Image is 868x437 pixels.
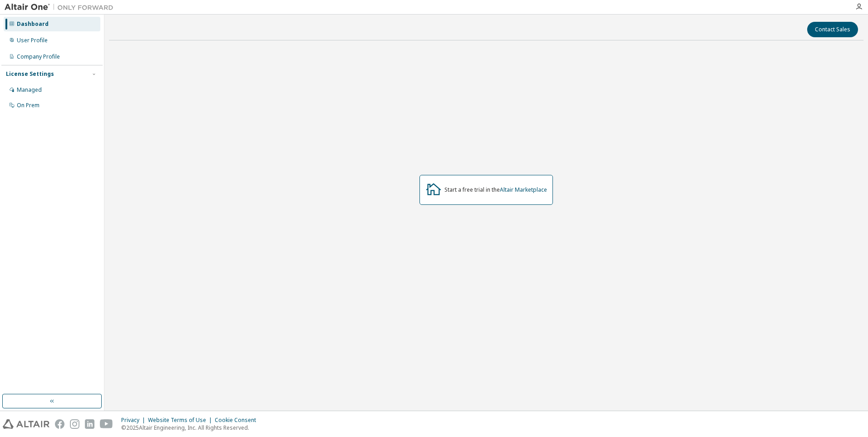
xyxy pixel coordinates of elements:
div: Company Profile [17,53,60,60]
img: altair_logo.svg [3,419,49,429]
div: On Prem [17,102,39,109]
div: Cookie Consent [215,417,261,424]
div: Managed [17,86,42,94]
p: © 2025 Altair Engineering, Inc. All Rights Reserved. [121,424,261,432]
div: User Profile [17,37,48,44]
div: Privacy [121,417,148,424]
img: youtube.svg [100,419,113,429]
img: linkedin.svg [85,419,94,429]
div: License Settings [6,70,54,78]
a: Altair Marketplace [500,186,547,194]
div: Dashboard [17,20,49,28]
button: Contact Sales [807,22,858,37]
img: instagram.svg [70,419,79,429]
div: Website Terms of Use [148,417,215,424]
img: Altair One [5,3,118,12]
img: facebook.svg [55,419,64,429]
div: Start a free trial in the [444,186,547,194]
